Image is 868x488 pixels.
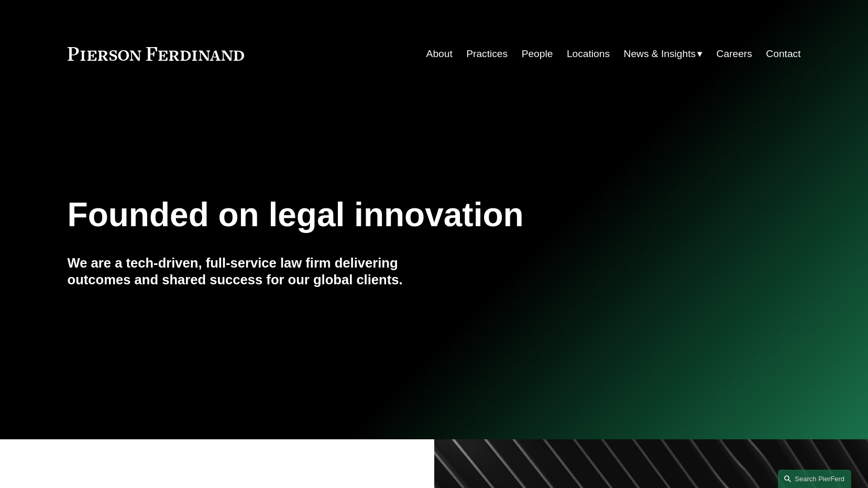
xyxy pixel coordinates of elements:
a: folder dropdown [624,44,703,64]
h4: We are a tech-driven, full-service law firm delivering outcomes and shared success for our global... [68,254,434,289]
a: Locations [567,44,610,64]
a: About [426,44,453,64]
a: Search this site [778,470,851,488]
a: Careers [717,44,752,64]
a: Practices [466,44,508,64]
a: Contact [766,44,800,64]
h1: Founded on legal innovation [68,196,679,234]
a: People [522,44,553,64]
span: News & Insights [624,45,696,63]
